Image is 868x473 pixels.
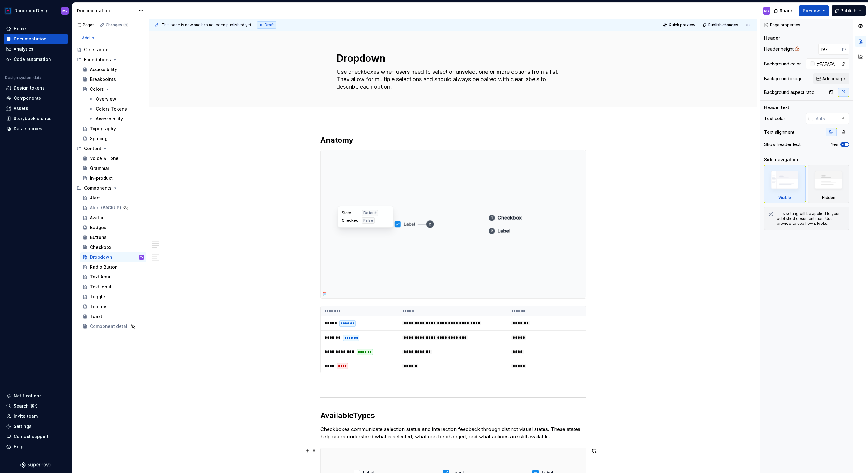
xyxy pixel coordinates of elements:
[335,67,569,92] textarea: Use checkboxes when users need to select or unselect one or more options from a list. They allow ...
[20,462,51,468] svg: Supernova Logo
[90,86,104,92] div: Colors
[96,96,116,102] div: Overview
[335,51,569,66] textarea: Dropdown
[14,85,45,91] div: Design tokens
[84,185,112,191] div: Components
[14,105,28,111] div: Assets
[320,411,586,421] h2: Types
[363,211,377,216] span: Default
[813,113,838,124] input: Auto
[80,312,146,321] a: Toast
[14,413,38,419] div: Invite team
[80,232,146,242] a: Buttons
[90,323,129,329] div: Component detail
[701,21,741,29] button: Publish changes
[320,136,353,144] strong: Anatomy
[14,56,51,62] div: Code automation
[80,292,146,302] a: Toggle
[90,205,121,211] div: Alert (BACKUP)
[764,46,794,52] div: Header height
[74,55,146,65] div: Foundations
[771,5,796,16] button: Share
[90,303,108,310] div: Tooltips
[90,313,102,320] div: Toast
[4,391,68,401] button: Notifications
[80,302,146,312] a: Tooltips
[77,8,135,14] div: Documentation
[764,61,801,67] div: Background color
[14,403,37,409] div: Search ⌘K
[90,254,112,260] div: Dropdown
[14,115,52,122] div: Storybook stories
[764,129,794,135] div: Text alignment
[80,124,146,134] a: Typography
[4,93,68,103] a: Components
[342,211,358,216] span: State
[808,165,849,203] div: Hidden
[90,264,118,270] div: Radio Button
[74,144,146,153] div: Content
[80,173,146,183] a: In-product
[14,8,54,14] div: Donorbox Design System
[4,411,68,421] a: Invite team
[840,8,857,14] span: Publish
[80,163,146,173] a: Grammar
[80,74,146,84] a: Breakpoints
[265,23,274,27] span: Draft
[90,215,104,221] div: Avatar
[84,145,101,152] div: Content
[86,104,146,114] a: Colors Tokens
[661,21,698,29] button: Quick preview
[4,103,68,113] a: Assets
[799,5,829,16] button: Preview
[14,36,47,42] div: Documentation
[84,47,108,53] div: Get started
[831,142,838,147] label: Yes
[14,423,32,429] div: Settings
[764,165,806,203] div: Visible
[80,84,146,94] a: Colors
[363,218,373,223] span: False
[842,47,847,52] p: px
[764,157,798,163] div: Side navigation
[815,58,838,69] input: Auto
[14,26,26,32] div: Home
[14,46,33,52] div: Analytics
[832,5,866,16] button: Publish
[764,35,780,41] div: Header
[764,89,815,95] div: Background aspect ratio
[822,195,835,200] div: Hidden
[14,444,23,450] div: Help
[818,44,842,55] input: Auto
[822,76,845,82] span: Add image
[90,76,116,82] div: Breakpoints
[74,45,146,55] a: Get started
[764,115,785,122] div: Text color
[74,45,146,331] div: Page tree
[4,421,68,431] a: Settings
[90,126,116,132] div: Typography
[708,23,738,27] span: Publish changes
[90,234,107,241] div: Buttons
[84,57,111,63] div: Foundations
[90,294,105,300] div: Toggle
[80,262,146,272] a: Radio Button
[80,223,146,232] a: Badges
[140,254,143,260] div: MV
[86,94,146,104] a: Overview
[14,433,49,440] div: Contact support
[803,8,820,14] span: Preview
[80,65,146,74] a: Accessibility
[764,104,789,111] div: Header text
[162,23,252,27] span: This page is new and has not been published yet.
[320,425,586,440] p: Checkboxes communicate selection status and interaction feedback through distinct visual states. ...
[80,134,146,144] a: Spacing
[1,4,70,17] button: Donorbox Design SystemMV
[80,282,146,292] a: Text Input
[4,401,68,411] button: Search ⌘K
[80,203,146,213] a: Alert (BACKUP)
[4,7,12,15] img: 17077652-375b-4f2c-92b0-528c72b71ea0.png
[669,23,695,27] span: Quick preview
[777,211,845,226] div: This setting will be applied to your published documentation. Use preview to see how it looks.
